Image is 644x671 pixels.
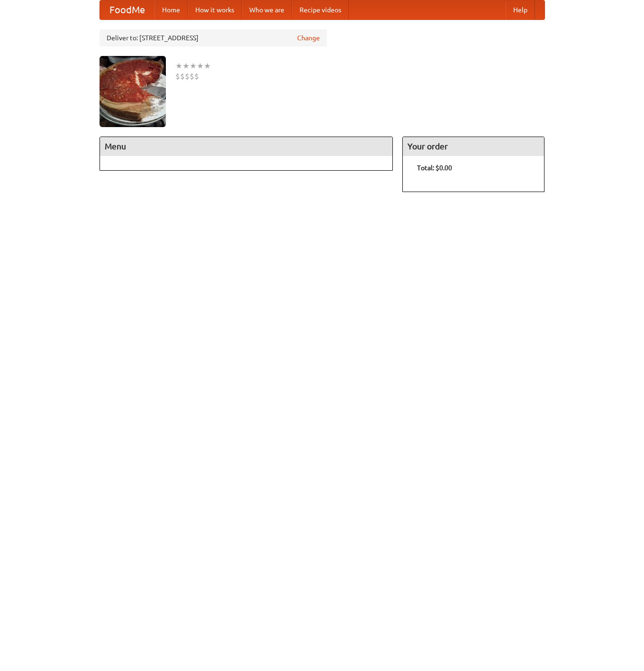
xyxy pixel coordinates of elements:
li: $ [180,71,185,82]
li: $ [175,71,180,82]
li: ★ [175,61,182,71]
li: $ [190,71,194,82]
li: $ [194,71,199,82]
a: Home [154,0,188,19]
li: ★ [190,61,197,71]
a: Change [297,33,320,43]
div: Deliver to: [STREET_ADDRESS] [100,29,327,46]
li: ★ [197,61,204,71]
a: Who we are [242,0,292,19]
h4: Your order [403,137,544,156]
li: ★ [182,61,190,71]
a: Help [506,0,535,19]
b: Total: $0.00 [417,164,452,172]
a: How it works [188,0,242,19]
a: FoodMe [100,0,154,19]
h4: Menu [100,137,393,156]
li: ★ [204,61,211,71]
img: angular.jpg [100,56,166,127]
a: Recipe videos [292,0,349,19]
li: $ [185,71,190,82]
